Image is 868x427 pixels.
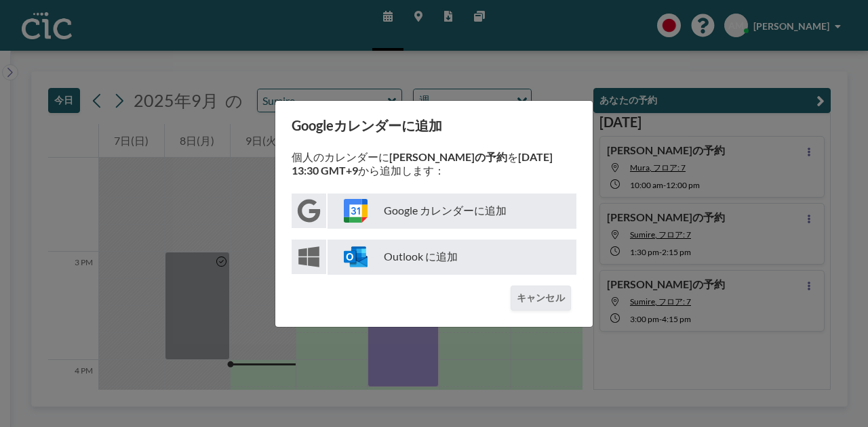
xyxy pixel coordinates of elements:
[511,286,571,311] button: キャンセル
[292,150,553,177] strong: [DATE] 13:30 GMT+9
[344,245,368,269] img: windows-outlook-icon.svg
[292,240,576,275] button: Outlook に追加
[328,240,576,275] p: Outlook に追加
[328,194,576,229] p: Google カレンダーに追加
[389,150,507,163] strong: [PERSON_NAME]の予約
[292,117,576,134] h3: Googleカレンダーに追加
[292,194,576,229] button: Google カレンダーに追加
[292,150,576,177] p: 個人のカレンダーに を から追加します：
[344,199,368,223] img: google-calendar-icon.svg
